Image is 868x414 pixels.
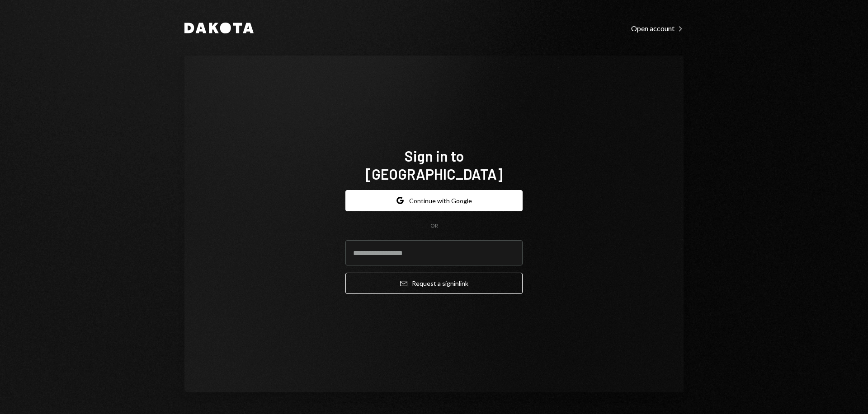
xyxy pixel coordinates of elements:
a: Open account [631,23,684,33]
div: Open account [631,24,684,33]
button: Request a signinlink [345,273,523,294]
div: OR [430,222,438,230]
button: Continue with Google [345,190,523,211]
h1: Sign in to [GEOGRAPHIC_DATA] [345,147,523,183]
